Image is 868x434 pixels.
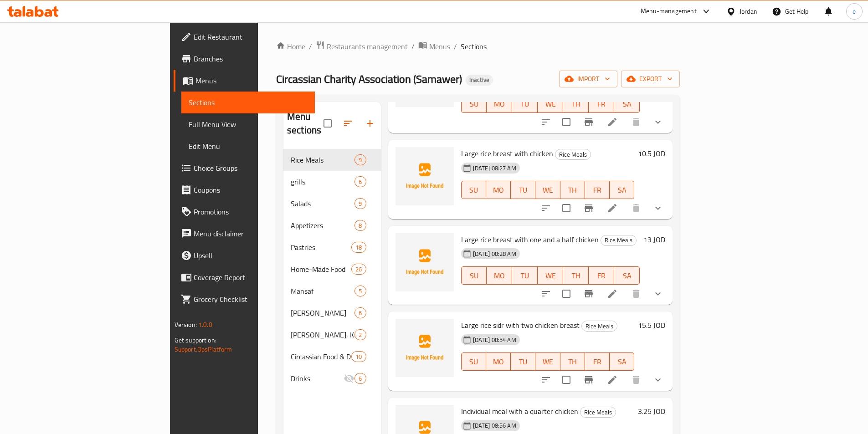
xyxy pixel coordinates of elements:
span: Drinks [291,373,344,384]
span: Individual meal with a quarter chicken [461,404,578,418]
div: Home-Made Food26 [283,258,381,280]
span: 5 [355,287,365,296]
span: ​Circassian ​Charity ​Association​ (Samawer) [276,69,462,89]
button: show more [647,369,669,391]
a: Full Menu View [181,113,315,135]
span: [DATE] 08:28 AM [469,250,520,258]
span: TU [516,97,534,111]
a: Edit menu item [607,288,618,299]
span: Mansaf [291,286,354,296]
div: items [354,220,366,231]
button: SA [614,95,640,113]
button: delete [625,111,647,133]
div: Ozzy, Kabseh, Bukhari, Freekeh [291,329,354,340]
div: items [354,329,366,340]
div: grills [291,176,354,187]
a: Support.OpsPlatform [175,343,232,355]
a: Sections [181,92,315,113]
span: [DATE] 08:56 AM [469,421,520,430]
button: show more [647,283,669,305]
h6: 3.25 JOD [638,405,665,418]
span: Edit Menu [189,141,308,152]
span: Salads [291,198,354,209]
span: WE [541,97,560,111]
span: Menu disclaimer [194,228,308,239]
span: TU [514,355,532,368]
button: FR [585,181,610,199]
span: SU [465,269,483,282]
div: Rice Meals [580,407,616,418]
div: Circassian Food & Desserts10 [283,346,381,368]
span: Rice Meals [601,235,636,245]
span: 6 [355,374,365,383]
div: items [351,264,366,275]
button: Branch-specific-item [578,197,600,219]
span: 2 [355,331,365,339]
div: Appetizers8 [283,214,381,236]
span: MO [490,97,508,111]
span: SU [465,97,483,111]
span: Sections [461,41,487,52]
span: Coverage Report [194,272,308,283]
a: Edit menu item [607,203,618,214]
span: Large rice breast with chicken [461,147,553,160]
a: Promotions [174,201,315,223]
button: SA [610,181,634,199]
a: Branches [174,48,315,70]
button: delete [625,369,647,391]
button: MO [486,181,511,199]
button: SA [614,266,640,285]
button: Branch-specific-item [578,283,600,305]
div: items [354,198,366,209]
span: TU [516,269,534,282]
div: Rice Meals [291,154,354,165]
button: TU [511,181,535,199]
button: delete [625,197,647,219]
span: Select to update [557,284,576,303]
div: Mansaf5 [283,280,381,302]
div: items [351,242,366,253]
button: MO [486,352,511,371]
span: FR [592,97,611,111]
span: MO [490,184,507,197]
button: export [621,71,680,87]
div: Rice Meals [555,149,591,160]
div: Inactive [466,75,493,86]
button: SU [461,266,487,285]
button: delete [625,283,647,305]
svg: Show Choices [652,203,663,214]
div: Circassian Food & Desserts [291,351,351,362]
span: WE [539,184,556,197]
button: SU [461,95,487,113]
button: sort-choices [535,111,557,133]
span: Promotions [194,206,308,217]
a: Upsell [174,245,315,266]
a: Edit menu item [607,117,618,128]
span: FR [589,355,606,368]
li: / [454,41,457,52]
svg: Inactive section [344,373,354,384]
span: 18 [352,243,365,252]
h6: 15.5 JOD [638,319,665,332]
span: Inactive [466,76,493,84]
span: SA [618,97,636,111]
span: [DATE] 08:27 AM [469,164,520,173]
button: Add section [359,112,381,134]
span: TH [567,97,585,111]
span: 6 [355,309,365,317]
span: Appetizers [291,220,354,231]
button: TU [511,352,535,371]
span: SA [613,184,631,197]
span: Pastries [291,242,351,253]
button: sort-choices [535,197,557,219]
a: Edit Menu [181,135,315,157]
button: Branch-specific-item [578,111,600,133]
span: Coupons [194,184,308,195]
button: import [559,71,617,87]
span: Select to update [557,199,576,218]
a: Edit Restaurant [174,26,315,48]
div: items [354,286,366,296]
div: items [354,176,366,187]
